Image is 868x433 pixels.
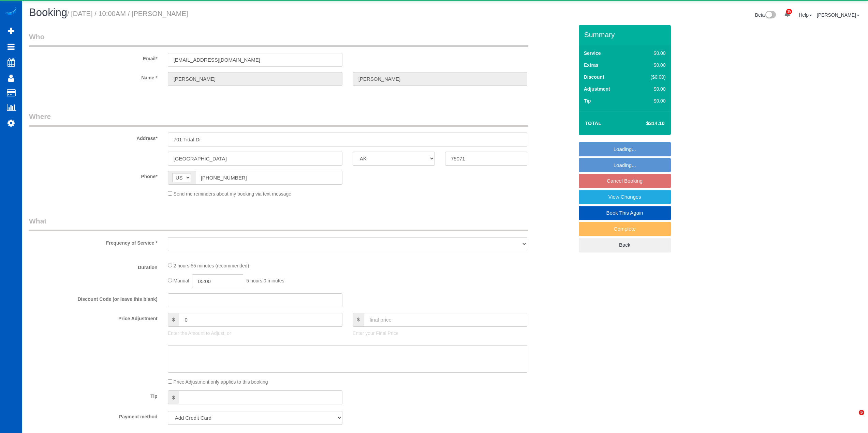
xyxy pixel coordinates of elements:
input: final price [364,313,527,327]
small: / [DATE] / 10:00AM / [PERSON_NAME] [67,10,188,17]
input: First Name* [168,72,342,86]
label: Frequency of Service * [24,237,163,246]
span: Manual [174,278,189,283]
input: Email* [168,53,342,67]
a: Book This Again [579,206,671,220]
img: Automaid Logo [4,7,18,16]
label: Tip [584,97,591,104]
h3: Summary [584,31,667,38]
span: Price Adjustment only applies to this booking [174,379,268,385]
a: Help [799,12,812,18]
img: New interface [765,11,776,20]
iframe: Intercom live chat [845,410,861,426]
label: Service [584,50,601,57]
label: Extras [584,62,599,68]
label: Tip [24,390,163,400]
div: ($0.00) [636,74,666,80]
input: Phone* [195,171,342,185]
span: $ [353,313,364,327]
label: Discount [584,74,604,80]
label: Discount Code (or leave this blank) [24,293,163,303]
h4: $314.10 [626,121,664,126]
legend: Where [29,111,528,127]
label: Address* [24,133,163,142]
span: 35 [786,9,792,14]
p: Enter the Amount to Adjust, or [168,330,342,337]
div: $0.00 [636,97,666,104]
span: Send me reminders about my booking via text message [174,191,292,197]
a: 35 [781,7,794,22]
span: Booking [29,6,67,18]
label: Email* [24,53,163,62]
a: View Changes [579,190,671,204]
label: Adjustment [584,86,610,92]
label: Phone* [24,171,163,180]
a: Back [579,238,671,252]
input: City* [168,152,342,166]
input: Zip Code* [445,152,527,166]
div: $0.00 [636,50,666,57]
strong: Total [585,120,602,126]
div: $0.00 [636,86,666,92]
span: 5 [859,410,864,415]
legend: What [29,216,528,231]
span: $ [168,390,179,404]
span: 2 hours 55 minutes (recommended) [174,263,249,268]
p: Enter your Final Price [353,330,527,337]
label: Payment method [24,411,163,420]
span: 5 hours 0 minutes [246,278,284,283]
a: Beta [755,12,776,18]
div: $0.00 [636,62,666,68]
legend: Who [29,32,528,47]
label: Duration [24,262,163,271]
label: Price Adjustment [24,313,163,322]
a: [PERSON_NAME] [817,12,859,18]
input: Last Name* [353,72,527,86]
label: Name * [24,72,163,81]
span: $ [168,313,179,327]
